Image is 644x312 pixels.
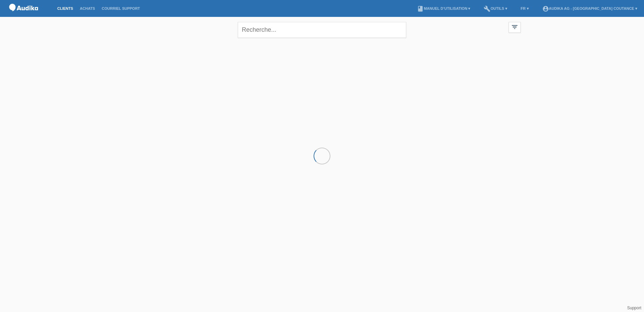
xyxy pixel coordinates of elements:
a: Support [627,306,641,310]
a: FR ▾ [517,6,532,10]
i: book [417,5,424,12]
a: Achats [76,6,98,10]
i: build [484,5,490,12]
a: Clients [54,6,76,10]
a: Courriel Support [98,6,143,10]
i: filter_list [511,23,518,31]
a: bookManuel d’utilisation ▾ [414,6,474,10]
a: account_circleAudika AG - [GEOGRAPHIC_DATA] Coutance ▾ [539,6,641,10]
input: Recherche... [238,22,406,38]
a: buildOutils ▾ [480,6,510,10]
a: POS — MF Group [7,13,40,18]
i: account_circle [542,5,549,12]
